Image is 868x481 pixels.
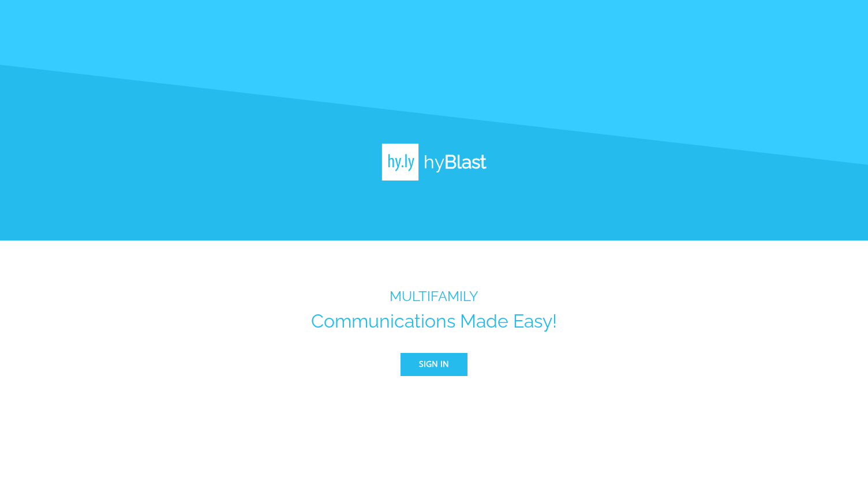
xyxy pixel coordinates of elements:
span: Sign In [419,357,449,371]
button: Sign In [401,353,467,376]
h1: hy [419,151,487,172]
b: Blast [444,151,487,172]
h3: MULTIFAMILY [311,288,557,305]
h1: Communications Made Easy! [311,310,557,332]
